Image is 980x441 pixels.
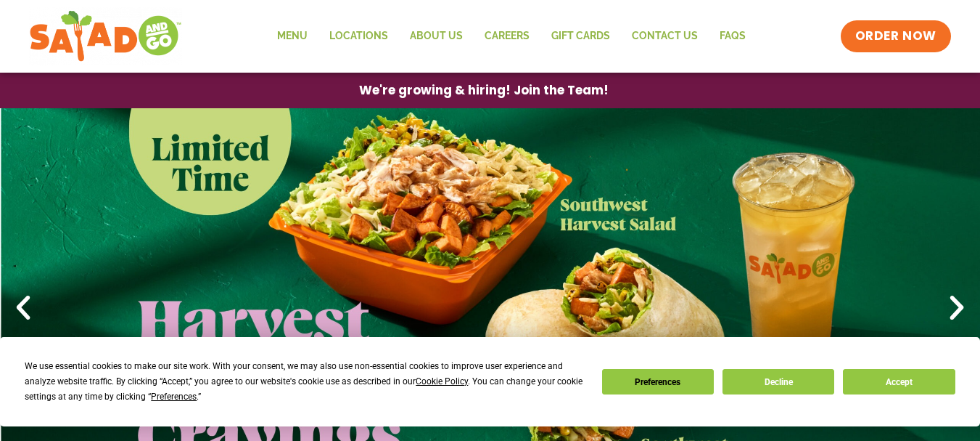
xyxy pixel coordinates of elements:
a: ORDER NOW [841,20,951,52]
div: Next slide [941,292,973,324]
div: Previous slide [7,292,39,324]
span: We're growing & hiring! Join the Team! [359,84,609,97]
button: Decline [722,369,834,395]
span: Preferences [151,392,197,402]
img: new-SAG-logo-768×292 [29,7,182,65]
a: We're growing & hiring! Join the Team! [337,73,630,108]
a: Locations [318,20,399,53]
a: GIFT CARDS [540,20,621,53]
a: Menu [266,20,318,53]
a: About Us [399,20,474,53]
button: Preferences [602,369,714,395]
nav: Menu [266,20,757,53]
div: We use essential cookies to make our site work. With your consent, we may also use non-essential ... [25,359,584,405]
a: Contact Us [621,20,709,53]
span: Cookie Policy [416,376,468,387]
span: ORDER NOW [855,28,936,45]
button: Accept [843,369,955,395]
a: FAQs [709,20,757,53]
a: Careers [474,20,540,53]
